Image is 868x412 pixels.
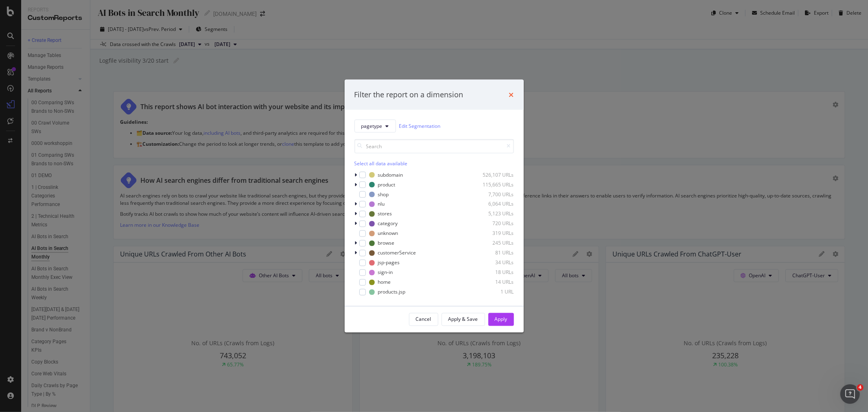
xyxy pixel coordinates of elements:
[474,191,514,198] div: 7,700 URLs
[399,122,441,130] a: Edit Segmentation
[474,210,514,217] div: 5,123 URLs
[442,313,485,326] button: Apply & Save
[378,269,393,276] div: sign-in
[474,181,514,188] div: 115,665 URLs
[378,259,400,266] div: jsp-pages
[495,316,507,323] div: Apply
[474,220,514,227] div: 720 URLs
[474,240,514,247] div: 245 URLs
[354,160,514,167] div: Select all data available
[840,384,860,404] iframe: Intercom live chat
[474,250,514,256] div: 81 URLs
[474,230,514,237] div: 319 URLs
[474,289,514,296] div: 1 URL
[345,80,524,333] div: modal
[378,220,398,227] div: category
[378,250,416,256] div: customerService
[378,210,392,217] div: stores
[378,171,403,178] div: subdomain
[378,181,396,188] div: product
[378,201,385,208] div: nlu
[409,313,438,326] button: Cancel
[354,119,396,132] button: pagetype
[857,384,864,391] span: 4
[474,269,514,276] div: 18 URLs
[488,313,514,326] button: Apply
[378,230,398,237] div: unknown
[474,201,514,208] div: 6,064 URLs
[448,316,478,323] div: Apply & Save
[378,191,389,198] div: shop
[354,90,464,100] div: Filter the report on a dimension
[354,139,514,153] input: Search
[416,316,431,323] div: Cancel
[378,279,391,286] div: home
[361,123,383,129] span: pagetype
[378,240,395,247] div: browse
[474,279,514,286] div: 14 URLs
[509,90,514,100] div: times
[474,259,514,266] div: 34 URLs
[378,289,406,296] div: products.jsp
[474,171,514,178] div: 526,107 URLs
